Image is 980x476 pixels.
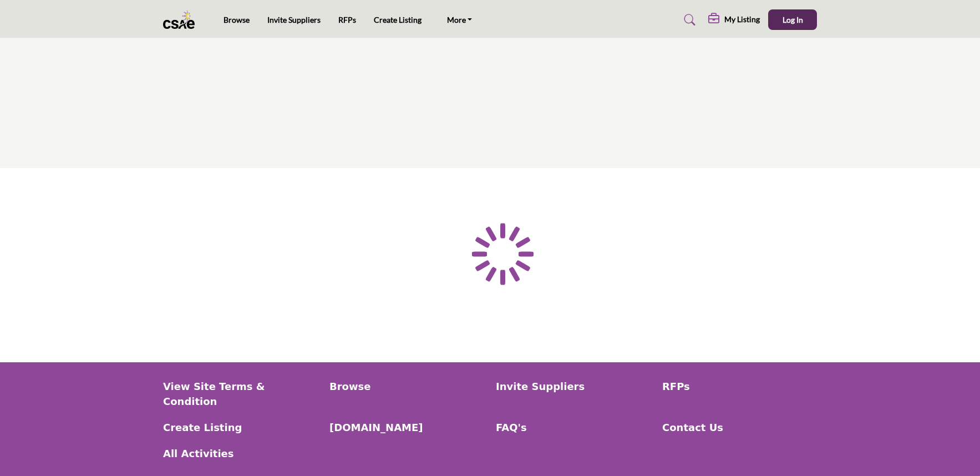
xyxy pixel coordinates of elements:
[439,12,480,28] a: More
[267,15,321,24] a: Invite Suppliers
[163,11,200,29] img: Site Logo
[163,446,318,461] a: All Activities
[338,15,356,24] a: RFPs
[163,420,318,435] a: Create Listing
[496,379,651,394] a: Invite Suppliers
[724,14,760,24] h5: My Listing
[163,379,318,409] a: View Site Terms & Condition
[329,379,484,394] a: Browse
[783,15,803,24] span: Log In
[662,420,817,435] a: Contact Us
[662,379,817,394] a: RFPs
[768,9,817,30] button: Log In
[673,11,703,29] a: Search
[496,420,651,435] a: FAQ's
[224,15,250,24] a: Browse
[374,15,422,24] a: Create Listing
[329,420,484,435] a: [DOMAIN_NAME]
[708,13,760,27] div: My Listing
